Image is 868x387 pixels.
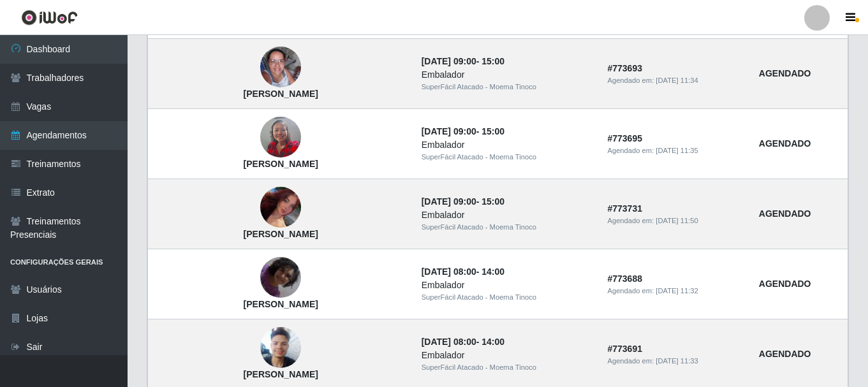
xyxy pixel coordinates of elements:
div: Agendado em: [607,215,743,226]
strong: [PERSON_NAME] [244,89,318,99]
strong: - [422,337,504,347]
img: Amanda Michelle Lucas Ventura [260,110,301,164]
time: [DATE] 11:34 [656,77,698,84]
time: [DATE] 09:00 [422,196,476,207]
strong: # 773691 [607,344,642,354]
div: SuperFácil Atacado - Moema Tinoco [422,152,592,163]
time: [DATE] 11:32 [656,287,698,295]
time: [DATE] 08:00 [422,337,476,347]
div: Agendado em: [607,356,743,367]
strong: AGENDADO [759,68,811,78]
time: 14:00 [482,337,504,347]
strong: AGENDADO [759,349,811,359]
div: Embalador [422,208,592,222]
img: CoreUI Logo [21,10,78,26]
div: Embalador [422,68,592,82]
div: Embalador [422,349,592,362]
strong: AGENDADO [759,208,811,219]
img: Ana Raquel Veloso da Silva [260,172,301,243]
strong: # 773731 [607,203,642,214]
strong: AGENDADO [759,138,811,149]
strong: [PERSON_NAME] [244,229,318,239]
time: [DATE] 11:33 [656,357,698,365]
strong: [PERSON_NAME] [244,299,318,309]
img: Kaline Santos de Melo [260,241,301,314]
strong: - [422,126,504,136]
time: [DATE] 09:00 [422,126,476,136]
strong: # 773688 [607,274,642,284]
div: Agendado em: [607,286,743,296]
time: [DATE] 11:50 [656,217,698,224]
strong: - [422,196,504,207]
strong: - [422,267,504,277]
time: 14:00 [482,267,504,277]
div: Embalador [422,279,592,292]
time: [DATE] 09:00 [422,56,476,66]
div: Agendado em: [607,75,743,86]
div: SuperFácil Atacado - Moema Tinoco [422,362,592,373]
strong: # 773693 [607,63,642,73]
div: Embalador [422,138,592,152]
time: 15:00 [482,56,504,66]
time: [DATE] 11:35 [656,147,698,154]
div: Agendado em: [607,145,743,156]
div: SuperFácil Atacado - Moema Tinoco [422,82,592,92]
strong: [PERSON_NAME] [244,369,318,379]
strong: - [422,56,504,66]
div: SuperFácil Atacado - Moema Tinoco [422,222,592,233]
time: 15:00 [482,196,504,207]
strong: AGENDADO [759,279,811,289]
time: [DATE] 08:00 [422,267,476,277]
time: 15:00 [482,126,504,136]
strong: # 773695 [607,133,642,143]
img: Jeane Alves de Medeiros [260,47,301,87]
img: Tarik Maximino Pereira [260,321,301,375]
div: SuperFácil Atacado - Moema Tinoco [422,292,592,303]
strong: [PERSON_NAME] [244,159,318,169]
